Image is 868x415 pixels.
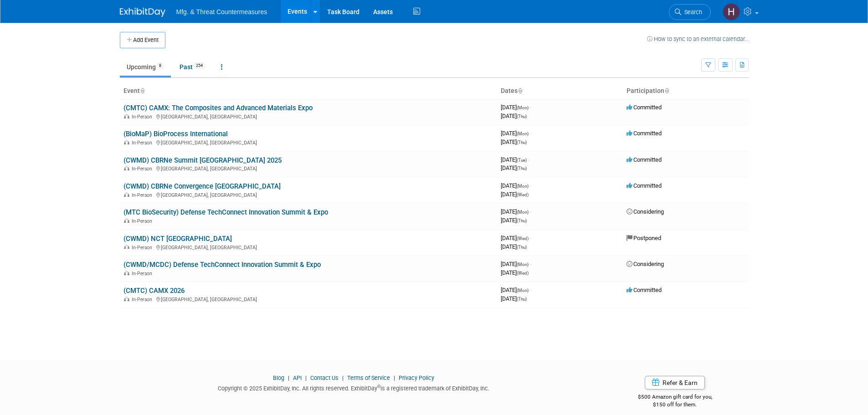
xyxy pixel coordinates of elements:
[664,87,669,94] a: Sort by Participation Type
[501,217,527,224] span: [DATE]
[123,104,313,112] a: (CMTC) CAMX: The Composites and Advanced Materials Expo
[120,58,171,76] a: Upcoming8
[517,166,527,171] span: (Thu)
[123,191,493,198] div: [GEOGRAPHIC_DATA], [GEOGRAPHIC_DATA]
[501,287,531,293] span: [DATE]
[501,208,531,215] span: [DATE]
[517,105,529,110] span: (Mon)
[120,32,165,48] button: Add Event
[124,114,129,118] img: In-Person Event
[517,271,529,276] span: (Wed)
[377,384,380,389] sup: ®
[518,87,522,94] a: Sort by Start Date
[123,287,185,295] a: (CMTC) CAMX 2026
[601,401,749,409] div: $150 off for them.
[340,374,346,381] span: |
[501,156,529,163] span: [DATE]
[501,113,527,119] span: [DATE]
[627,261,664,267] span: Considering
[681,9,702,15] span: Search
[273,374,284,381] a: Blog
[123,295,493,302] div: [GEOGRAPHIC_DATA], [GEOGRAPHIC_DATA]
[627,235,661,241] span: Postponed
[399,374,434,381] a: Privacy Policy
[123,138,493,146] div: [GEOGRAPHIC_DATA], [GEOGRAPHIC_DATA]
[124,271,129,275] img: In-Person Event
[156,62,164,69] span: 8
[669,4,711,20] a: Search
[627,130,662,137] span: Committed
[123,261,321,269] a: (CWMD/MCDC) Defense TechConnect Innovation Summit & Expo
[303,374,309,381] span: |
[132,271,155,277] span: In-Person
[132,218,155,224] span: In-Person
[497,83,623,99] th: Dates
[627,287,662,293] span: Committed
[124,140,129,144] img: In-Person Event
[132,245,155,251] span: In-Person
[501,104,531,111] span: [DATE]
[120,8,165,17] img: ExhibitDay
[501,269,529,276] span: [DATE]
[601,387,749,408] div: $500 Amazon gift card for you,
[120,83,497,99] th: Event
[310,374,339,381] a: Contact Us
[501,295,527,302] span: [DATE]
[176,8,267,15] span: Mfg. & Threat Countermeasures
[123,208,328,216] a: (MTC BioSecurity) Defense TechConnect Innovation Summit & Expo
[140,87,144,94] a: Sort by Event Name
[193,62,205,69] span: 254
[517,262,529,267] span: (Mon)
[501,235,531,241] span: [DATE]
[124,218,129,223] img: In-Person Event
[391,374,397,381] span: |
[645,376,705,389] a: Refer & Earn
[530,235,531,241] span: -
[293,374,302,381] a: API
[123,113,493,120] div: [GEOGRAPHIC_DATA], [GEOGRAPHIC_DATA]
[132,192,155,198] span: In-Person
[517,131,529,136] span: (Mon)
[627,156,662,163] span: Committed
[517,236,529,241] span: (Wed)
[501,130,531,137] span: [DATE]
[647,36,749,42] a: How to sync to an external calendar...
[530,261,531,267] span: -
[173,58,212,76] a: Past254
[123,243,493,251] div: [GEOGRAPHIC_DATA], [GEOGRAPHIC_DATA]
[517,184,529,189] span: (Mon)
[501,243,527,250] span: [DATE]
[501,138,527,145] span: [DATE]
[286,374,292,381] span: |
[123,156,282,164] a: (CWMD) CBRNe Summit [GEOGRAPHIC_DATA] 2025
[132,297,155,302] span: In-Person
[517,288,529,293] span: (Mon)
[723,3,740,20] img: Hillary Hawkins
[132,166,155,172] span: In-Person
[132,140,155,146] span: In-Person
[124,245,129,249] img: In-Person Event
[627,104,662,111] span: Committed
[124,192,129,197] img: In-Person Event
[528,156,529,163] span: -
[517,140,527,145] span: (Thu)
[124,297,129,301] img: In-Person Event
[347,374,390,381] a: Terms of Service
[517,297,527,302] span: (Thu)
[530,104,531,111] span: -
[120,382,588,393] div: Copyright © 2025 ExhibitDay, Inc. All rights reserved. ExhibitDay is a registered trademark of Ex...
[501,164,527,171] span: [DATE]
[501,182,531,189] span: [DATE]
[132,114,155,120] span: In-Person
[530,182,531,189] span: -
[501,261,531,267] span: [DATE]
[530,287,531,293] span: -
[530,130,531,137] span: -
[517,210,529,215] span: (Mon)
[627,182,662,189] span: Committed
[627,208,664,215] span: Considering
[501,191,529,198] span: [DATE]
[123,130,228,138] a: (BioMaP) BioProcess International
[517,245,527,250] span: (Thu)
[124,166,129,170] img: In-Person Event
